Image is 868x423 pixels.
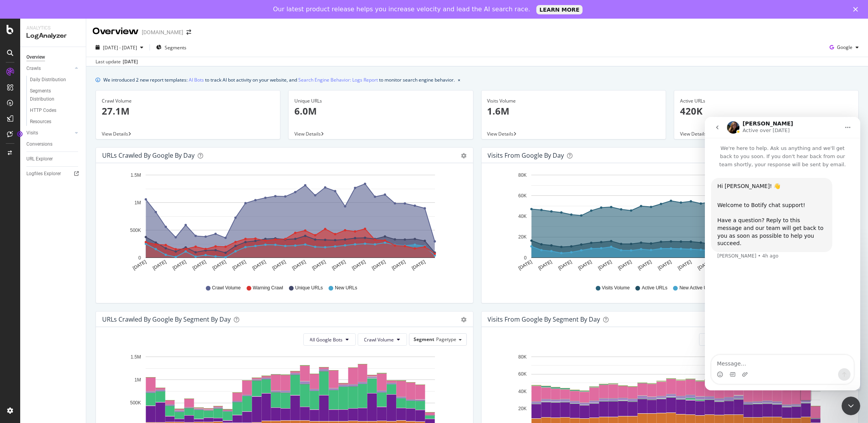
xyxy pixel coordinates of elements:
svg: A chart. [102,169,464,277]
text: [DATE] [271,259,287,271]
text: 80K [518,354,526,360]
span: Active URLs [642,285,667,291]
text: 1.5M [130,172,141,178]
div: Overview [92,25,139,38]
span: View Details [487,131,514,137]
div: Crawls [26,64,41,73]
text: [DATE] [371,259,386,271]
span: Segment [414,336,435,343]
p: 1.6M [487,104,660,118]
text: 500K [130,228,141,233]
div: gear [461,153,467,158]
text: [DATE] [597,259,612,271]
span: Crawl Volume [364,336,394,343]
div: Analytics [26,25,80,31]
text: 500K [130,400,141,406]
span: All Google Bots [310,336,343,343]
text: 1M [134,200,141,205]
div: Visits from Google by day [488,151,564,159]
td: [DATE] [813,359,860,369]
p: 420K [680,104,852,118]
text: 40K [518,214,526,219]
text: 1.5M [130,354,141,360]
span: Crawl Volume [212,285,241,291]
text: 0 [524,255,527,261]
p: 27.1M [102,104,274,118]
text: [DATE] [577,259,593,271]
text: 40K [518,389,526,394]
div: Segments Distribution [30,87,73,103]
text: 60K [518,371,526,377]
text: 20K [518,235,526,240]
div: HTTP Codes [30,106,56,115]
span: New URLs [335,285,357,291]
div: Visits [26,129,38,137]
p: 6.0M [294,104,467,118]
div: Conversions [26,140,52,148]
div: gear [461,317,467,322]
span: Segments [165,44,186,51]
span: New Active URLs (all codes) [679,285,738,291]
div: Unique URLs [294,97,467,104]
text: [DATE] [231,259,247,271]
span: Unique URLs [295,285,323,291]
text: [DATE] [391,259,406,271]
a: AI Bots [189,76,204,84]
text: [DATE] [637,259,652,271]
span: View Details [294,131,321,137]
div: Overview [26,53,45,61]
text: [DATE] [657,259,672,271]
a: Crawls [26,64,73,73]
a: Search Engine Behavior: Logs Report [298,76,378,84]
div: Resources [30,118,51,126]
span: Google [837,44,852,50]
text: [DATE] [212,259,227,271]
span: Warning Crawl [253,285,283,291]
a: Conversions [26,140,80,148]
a: Overview [26,53,80,61]
button: Crawl Volume [358,333,407,346]
text: [DATE] [291,259,307,271]
text: 0 [138,255,141,261]
text: [DATE] [517,259,533,271]
iframe: Intercom live chat [842,397,860,415]
text: [DATE] [697,259,712,271]
button: [DATE] - [DATE] [92,41,146,54]
div: Visits from Google By Segment By Day [488,315,600,323]
div: Daily Distribution [30,76,66,84]
span: Visits Volume [602,285,630,291]
text: [DATE] [557,259,573,271]
button: Segments [153,41,190,54]
button: Google [826,41,862,54]
text: [DATE] [351,259,367,271]
div: Active URLs [680,97,852,104]
span: View Details [680,131,706,137]
text: [DATE] [152,259,167,271]
div: [DATE] [123,58,138,65]
button: All Google Bots [303,333,356,346]
div: Last update [96,58,138,65]
div: [DOMAIN_NAME] [142,28,183,36]
span: View Details [102,131,128,137]
text: [DATE] [411,259,426,271]
a: Daily Distribution [30,76,80,84]
a: HTTP Codes [30,106,80,115]
text: [DATE] [617,259,632,271]
div: URLs Crawled by Google By Segment By Day [102,315,231,323]
div: Tooltip anchor [16,131,23,138]
td: 37,615 (55.42 %) [813,379,860,390]
div: arrow-right-arrow-left [186,30,191,35]
text: [DATE] [311,259,327,271]
div: URL Explorer [26,155,53,163]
